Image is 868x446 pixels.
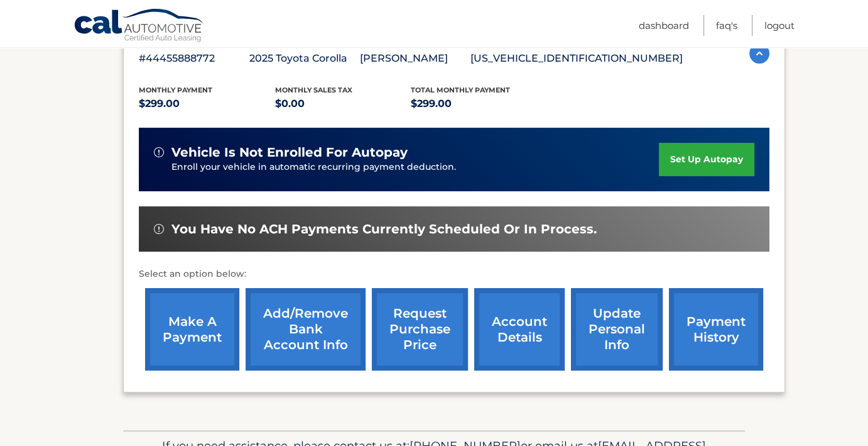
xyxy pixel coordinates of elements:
p: $299.00 [139,95,275,113]
span: Monthly Payment [139,86,212,94]
a: set up autopay [659,143,754,176]
a: request purchase price [372,288,468,371]
p: #44455888772 [139,50,249,67]
p: [PERSON_NAME] [360,50,470,67]
a: update personal info [571,288,663,371]
span: You have no ACH payments currently scheduled or in process. [171,221,597,237]
a: Logout [764,15,795,36]
a: Dashboard [639,15,689,36]
a: FAQ's [716,15,737,36]
img: alert-white.svg [154,224,164,234]
p: $0.00 [275,95,411,113]
a: account details [474,288,565,371]
p: Select an option below: [139,267,769,282]
a: payment history [669,288,763,371]
p: 2025 Toyota Corolla [249,50,360,67]
img: alert-white.svg [154,147,164,157]
span: vehicle is not enrolled for autopay [171,145,408,160]
p: [US_VEHICLE_IDENTIFICATION_NUMBER] [470,50,683,67]
p: $299.00 [411,95,547,113]
a: Add/Remove bank account info [246,288,366,371]
img: accordion-active.svg [749,43,769,64]
span: Monthly sales Tax [275,86,352,94]
p: Enroll your vehicle in automatic recurring payment deduction. [171,160,659,174]
a: make a payment [145,288,239,371]
a: Cal Automotive [73,8,205,45]
span: Total Monthly Payment [411,86,510,94]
